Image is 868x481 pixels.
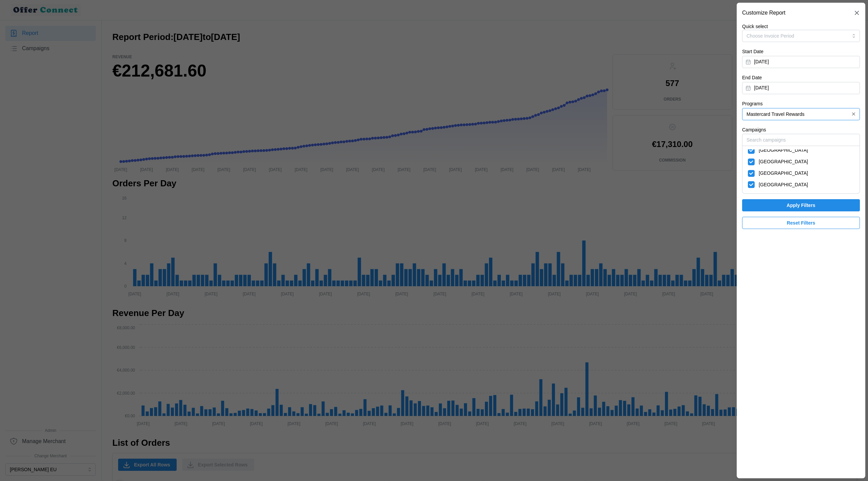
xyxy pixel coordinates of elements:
[759,158,808,166] span: [GEOGRAPHIC_DATA]
[742,30,860,42] button: Choose Invoice Period
[742,100,763,108] label: Programs
[742,134,860,146] input: Search campaigns
[742,10,785,16] h2: Customize Report
[742,56,860,68] button: [DATE]
[742,48,763,56] label: Start Date
[787,200,816,211] span: Apply Filters
[747,33,794,39] span: Choose Invoice Period
[759,181,808,189] span: [GEOGRAPHIC_DATA]
[742,74,762,82] label: End Date
[787,217,815,229] span: Reset Filters
[742,23,860,30] p: Quick select
[742,199,860,211] button: Apply Filters
[742,82,860,94] button: [DATE]
[759,170,808,177] span: [GEOGRAPHIC_DATA]
[742,217,860,229] button: Reset Filters
[759,147,808,154] span: [GEOGRAPHIC_DATA]
[742,126,766,134] label: Campaigns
